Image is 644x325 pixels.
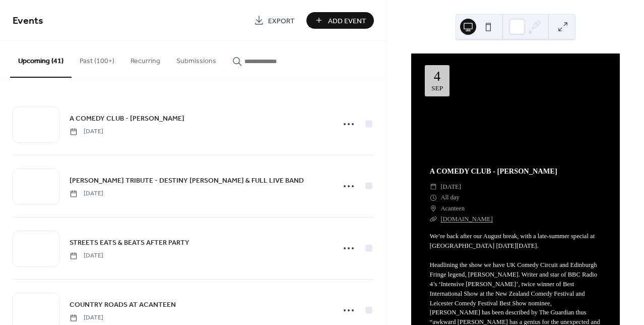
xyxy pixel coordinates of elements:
[431,85,443,92] div: Sep
[70,299,176,310] a: COUNTRY ROADS AT ACANTEEN
[430,167,557,175] a: A COMEDY CLUB - [PERSON_NAME]
[122,41,168,77] button: Recurring
[70,176,304,186] span: [PERSON_NAME] TRIBUTE - DESTINY [PERSON_NAME] & FULL LIVE BAND
[430,192,437,203] div: ​
[70,251,103,260] span: [DATE]
[70,175,304,186] a: [PERSON_NAME] TRIBUTE - DESTINY [PERSON_NAME] & FULL LIVE BAND
[440,192,459,203] span: All day
[246,12,302,29] a: Export
[72,41,122,77] button: Past (100+)
[70,237,189,248] a: STREETS EATS & BEATS AFTER PARTY
[430,182,437,192] div: ​
[440,215,493,223] a: [DOMAIN_NAME]
[70,313,103,322] span: [DATE]
[13,11,43,31] span: Events
[70,189,103,198] span: [DATE]
[70,127,103,136] span: [DATE]
[434,70,441,83] div: 4
[70,113,184,124] a: A COMEDY CLUB - [PERSON_NAME]
[70,300,176,310] span: COUNTRY ROADS AT ACANTEEN
[440,182,461,192] span: [DATE]
[306,12,374,29] button: Add Event
[70,114,184,124] span: A COMEDY CLUB - [PERSON_NAME]
[10,41,72,78] button: Upcoming (41)
[168,41,224,77] button: Submissions
[328,16,366,26] span: Add Event
[430,214,437,225] div: ​
[268,16,295,26] span: Export
[440,203,465,214] span: Acanteen
[430,203,437,214] div: ​
[70,238,189,248] span: STREETS EATS & BEATS AFTER PARTY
